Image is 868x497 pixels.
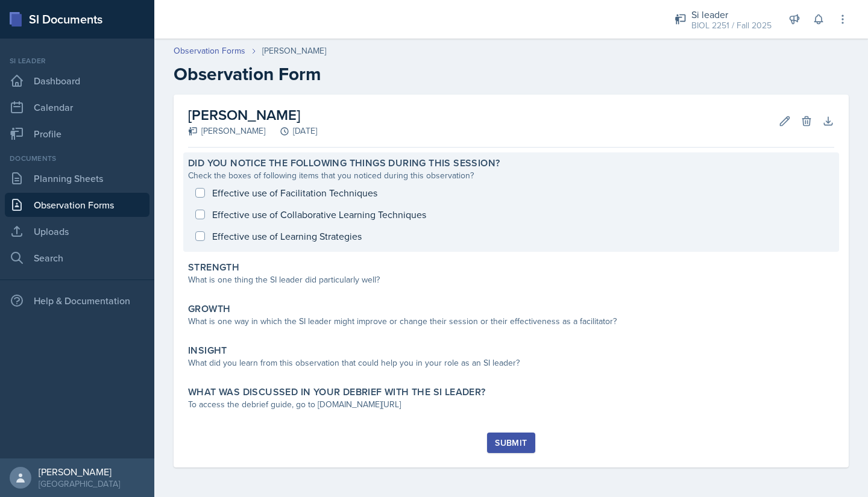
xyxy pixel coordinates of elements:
[691,7,772,22] div: Si leader
[39,466,120,478] div: [PERSON_NAME]
[5,166,149,190] a: Planning Sheets
[5,153,149,164] div: Documents
[188,303,230,315] label: Growth
[487,433,535,453] button: Submit
[188,357,834,369] div: What did you learn from this observation that could help you in your role as an SI leader?
[5,219,149,243] a: Uploads
[174,45,245,57] a: Observation Forms
[5,69,149,93] a: Dashboard
[188,274,834,286] div: What is one thing the SI leader did particularly well?
[188,157,500,169] label: Did you notice the following things during this session?
[188,125,265,137] div: [PERSON_NAME]
[174,63,849,85] h2: Observation Form
[5,122,149,146] a: Profile
[5,246,149,270] a: Search
[5,95,149,119] a: Calendar
[188,169,834,182] div: Check the boxes of following items that you noticed during this observation?
[188,261,239,274] label: Strength
[39,478,120,490] div: [GEOGRAPHIC_DATA]
[188,345,227,357] label: Insight
[188,398,834,411] div: To access the debrief guide, go to [DOMAIN_NAME][URL]
[188,315,834,328] div: What is one way in which the SI leader might improve or change their session or their effectivene...
[691,19,772,32] div: BIOL 2251 / Fall 2025
[188,386,486,398] label: What was discussed in your debrief with the SI Leader?
[5,289,149,313] div: Help & Documentation
[265,125,317,137] div: [DATE]
[188,104,317,126] h2: [PERSON_NAME]
[5,193,149,217] a: Observation Forms
[262,45,326,57] div: [PERSON_NAME]
[495,438,527,448] div: Submit
[5,55,149,66] div: Si leader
